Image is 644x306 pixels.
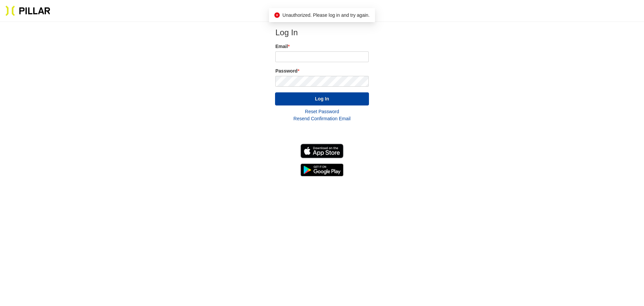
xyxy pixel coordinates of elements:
[274,12,280,18] span: close-circle
[275,43,369,50] label: Email
[275,68,369,75] label: Password
[282,12,370,18] span: Unauthorized. Please log in and try again.
[275,92,369,105] button: Log In
[301,144,343,158] img: Download on the App Store
[305,109,339,114] a: Reset Password
[293,116,351,121] a: Resend Confirmation Email
[301,164,343,176] img: Get it on Google Play
[275,28,369,38] h2: Log In
[5,5,50,16] img: Pillar Technologies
